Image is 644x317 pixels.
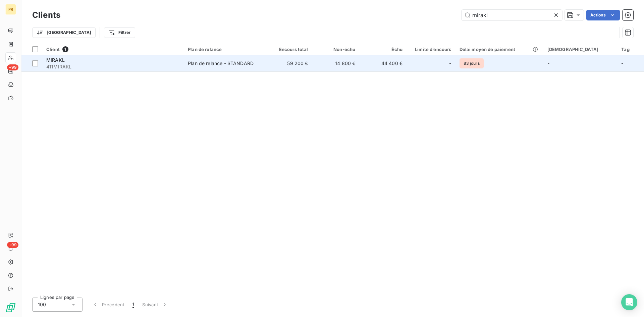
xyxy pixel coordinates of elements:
div: Plan de relance [188,47,261,52]
div: Tag [621,47,640,52]
button: 1 [128,298,138,312]
div: Non-échu [316,47,356,52]
td: 59 200 € [265,55,312,71]
span: 1 [132,301,134,308]
div: Délai moyen de paiement [460,47,539,52]
input: Rechercher [462,10,562,20]
div: Échu [363,47,402,52]
button: Précédent [88,298,128,312]
span: 1 [62,46,68,52]
td: 14 800 € [312,55,360,71]
span: 100 [38,301,46,308]
button: Filtrer [104,27,135,38]
div: Limite d’encours [411,47,451,52]
span: - [449,60,451,67]
span: +99 [7,64,18,70]
button: Actions [586,10,620,20]
span: 411MIRAKL [46,63,180,70]
button: Suivant [138,298,172,312]
div: [DEMOGRAPHIC_DATA] [547,47,613,52]
img: Logo LeanPay [5,302,16,313]
span: +99 [7,242,18,248]
div: Open Intercom Messenger [621,294,637,310]
td: 44 400 € [359,55,407,71]
span: Client [46,47,60,52]
span: MIRAKL [46,57,65,63]
div: PR [5,4,16,15]
span: - [621,60,623,66]
div: Encours total [269,47,308,52]
div: Plan de relance - STANDARD [188,60,254,67]
span: 83 jours [460,58,484,68]
button: [GEOGRAPHIC_DATA] [32,27,96,38]
h3: Clients [32,9,60,21]
span: - [547,60,549,66]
